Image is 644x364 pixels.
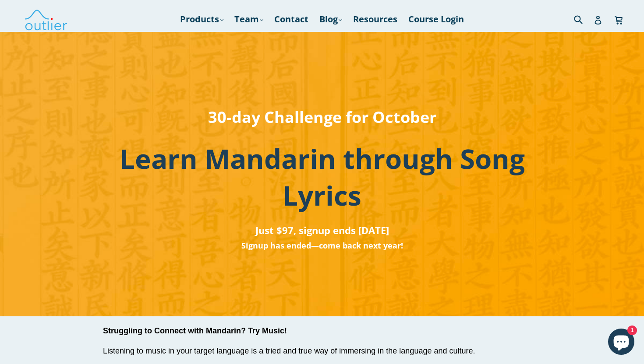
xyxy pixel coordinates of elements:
a: Resources [349,11,402,27]
h3: Just $97, signup ends [DATE] [97,220,548,240]
img: Outlier Linguistics [24,7,68,32]
span: Struggling to Connect with Mandarin? Try Music! [103,326,287,335]
span: Listening to music in your target language is a tried and true way of immersing in the language a... [103,346,475,355]
a: Contact [270,11,313,27]
h1: Learn Mandarin through Song Lyrics [97,140,548,213]
a: Products [176,11,228,27]
input: Search [572,10,596,28]
a: Team [230,11,268,27]
a: Blog [315,11,347,27]
inbox-online-store-chat: Shopify online store chat [605,329,637,357]
strong: Signup has ended—come back next year! [241,240,403,251]
h2: 30-day Challenge for October [97,101,548,133]
a: Course Login [404,11,468,27]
